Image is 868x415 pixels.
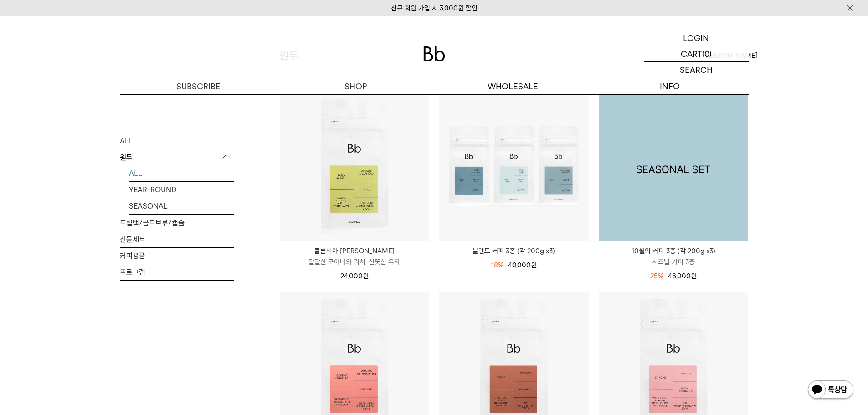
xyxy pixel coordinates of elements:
img: 콜롬비아 파티오 보니토 [280,92,429,241]
p: 달달한 구아바와 리치, 산뜻한 유자 [280,256,429,267]
a: 선물세트 [120,231,234,247]
a: SUBSCRIBE [120,78,277,94]
span: 40,000 [508,261,537,269]
img: 카카오톡 채널 1:1 채팅 버튼 [807,379,854,401]
img: 블렌드 커피 3종 (각 200g x3) [439,92,589,241]
a: CART (0) [644,46,749,62]
p: (0) [702,46,712,61]
a: 블렌드 커피 3종 (각 200g x3) [439,246,589,256]
p: 원두 [120,149,234,165]
p: LOGIN [683,30,709,46]
p: WHOLESALE [434,78,591,94]
div: 25% [650,271,663,282]
span: 원 [363,272,369,280]
a: 신규 회원 가입 시 3,000원 할인 [391,4,478,12]
a: YEAR-ROUND [129,181,234,197]
a: 프로그램 [120,264,234,280]
img: 1000000743_add2_064.png [599,92,748,241]
a: 10월의 커피 3종 (각 200g x3) [599,92,748,241]
a: SEASONAL [129,198,234,214]
a: 드립백/콜드브루/캡슐 [120,215,234,231]
p: 시즈널 커피 3종 [599,256,748,267]
a: ALL [129,165,234,181]
p: INFO [591,78,749,94]
a: 콜롬비아 [PERSON_NAME] 달달한 구아바와 리치, 산뜻한 유자 [280,246,429,267]
span: 원 [531,261,537,269]
a: LOGIN [644,30,749,46]
p: SEARCH [680,62,713,78]
span: 46,000 [668,272,697,280]
span: 원 [691,272,697,280]
a: 커피용품 [120,247,234,263]
a: SHOP [277,78,434,94]
a: ALL [120,133,234,149]
p: 10월의 커피 3종 (각 200g x3) [599,246,748,256]
div: 18% [491,260,503,271]
span: 24,000 [340,272,369,280]
a: 10월의 커피 3종 (각 200g x3) 시즈널 커피 3종 [599,246,748,267]
p: 콜롬비아 [PERSON_NAME] [280,246,429,256]
img: 로고 [423,46,445,61]
p: CART [681,46,702,61]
